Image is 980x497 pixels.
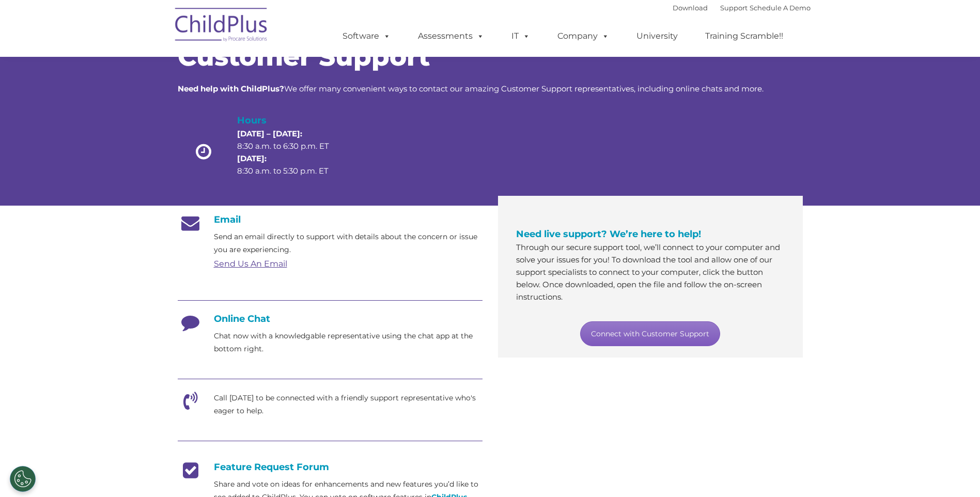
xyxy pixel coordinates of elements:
a: Download [673,4,708,12]
p: Call [DATE] to be connected with a friendly support representative who's eager to help. [214,392,483,417]
a: IT [501,26,540,46]
h4: Email [178,214,483,225]
a: Training Scramble!! [695,26,794,46]
p: Chat now with a knowledgable representative using the chat app at the bottom right. [214,330,483,355]
strong: [DATE]: [237,153,267,163]
h4: Hours [237,113,347,128]
a: University [626,26,688,46]
strong: Need help with ChildPlus? [178,84,284,94]
a: Connect with Customer Support [580,321,720,346]
font: | [673,4,811,12]
a: Send Us An Email [214,259,287,269]
a: Schedule A Demo [750,4,811,12]
a: Software [332,26,401,46]
h4: Feature Request Forum [178,461,483,473]
a: Support [720,4,748,12]
a: Assessments [408,26,494,46]
p: Send an email directly to support with details about the concern or issue you are experiencing. [214,230,483,256]
img: ChildPlus by Procare Solutions [170,1,273,52]
h4: Online Chat [178,313,483,324]
p: 8:30 a.m. to 6:30 p.m. ET 8:30 a.m. to 5:30 p.m. ET [237,128,347,177]
span: We offer many convenient ways to contact our amazing Customer Support representatives, including ... [178,84,764,94]
span: Need live support? We’re here to help! [516,228,701,240]
a: Company [547,26,619,46]
strong: [DATE] – [DATE]: [237,129,302,138]
p: Through our secure support tool, we’ll connect to your computer and solve your issues for you! To... [516,241,785,303]
button: Cookies Settings [10,466,36,492]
